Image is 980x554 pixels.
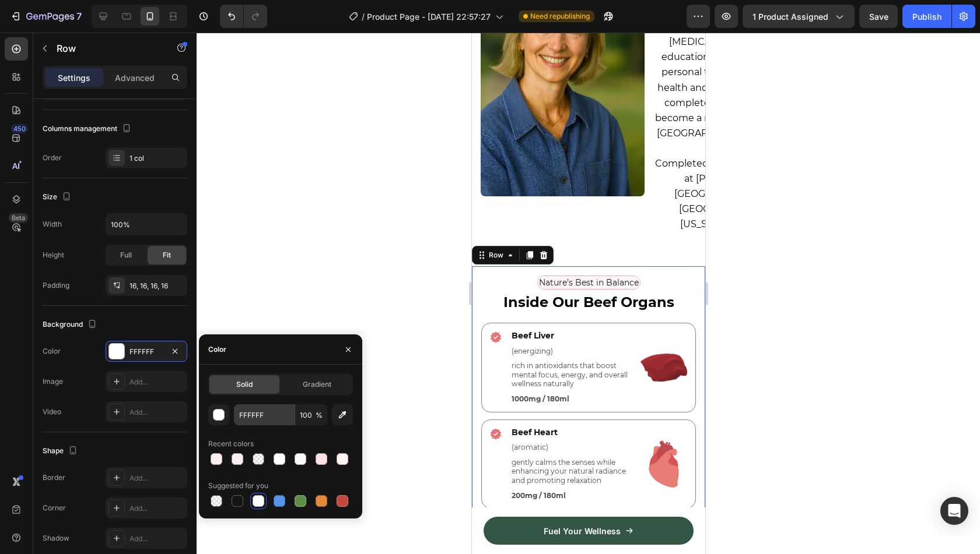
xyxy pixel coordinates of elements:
[43,472,65,483] div: Border
[120,250,132,260] span: Full
[40,458,163,468] p: 200mg / 180ml
[40,314,163,323] p: (energizing)
[58,72,90,84] p: Settings
[743,5,855,28] button: 1 product assigned
[43,280,69,291] div: Padding
[15,217,34,228] div: Row
[43,121,134,137] div: Columns management
[208,481,268,491] div: Suggested for you
[57,41,156,55] p: Row
[163,250,171,260] span: Fit
[859,5,898,28] button: Save
[129,347,163,357] div: FFFFFF
[129,153,184,164] div: 1 col
[129,281,184,291] div: 16, 16, 16, 16
[183,125,334,197] span: Completed a dietetic internship at [PERSON_NAME][GEOGRAPHIC_DATA] in [GEOGRAPHIC_DATA], [US_STATE...
[129,534,184,544] div: Add...
[234,404,295,425] input: Eg: FFFFFF
[40,298,82,308] span: Beef Liver
[367,10,491,23] span: Product Page - [DATE] 22:57:27
[530,11,590,22] span: Need republishing
[208,439,254,449] div: Recent colors
[220,5,267,28] div: Undo/Redo
[43,443,80,459] div: Shape
[43,317,99,333] div: Background
[43,503,66,513] div: Corner
[940,497,968,525] div: Open Intercom Messenger
[472,33,705,554] iframe: Design area
[902,5,951,28] button: Publish
[40,425,163,453] p: gently calms the senses while enhancing your natural radiance and promoting relaxation
[106,214,187,235] input: Auto
[43,533,69,544] div: Shadow
[869,12,888,22] span: Save
[76,9,82,23] p: 7
[40,362,163,371] p: 1000mg / 180ml
[129,503,184,514] div: Add...
[11,124,28,133] div: 450
[43,219,62,230] div: Width
[5,5,87,28] button: 7
[43,250,64,260] div: Height
[67,245,167,255] p: Nature’s Best in Balance
[912,10,942,23] div: Publish
[129,377,184,387] div: Add...
[43,189,73,205] div: Size
[43,153,62,163] div: Order
[43,407,61,417] div: Video
[236,379,253,390] span: Solid
[115,72,155,84] p: Advanced
[752,10,828,23] span: 1 product assigned
[32,261,202,278] strong: Inside Our Beef Organs
[40,329,163,356] p: rich in antioxidants that boost mental focus, energy, and overall wellness naturally
[129,473,184,484] div: Add...
[362,10,365,23] span: /
[40,410,163,419] p: (aromatic)
[303,379,331,390] span: Gradient
[9,213,28,223] div: Beta
[129,407,184,418] div: Add...
[40,394,86,405] span: Beef Heart
[169,298,216,372] img: gempages_521087081116599173-28b2bc36-ca59-4830-83ce-a44cbd52fd6c.png
[208,344,226,355] div: Color
[43,346,61,357] div: Color
[43,376,63,387] div: Image
[169,394,216,469] img: gempages_521087081116599173-3d33fd25-661c-455e-af86-e25b8fc2c7b3.png
[316,410,323,421] span: %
